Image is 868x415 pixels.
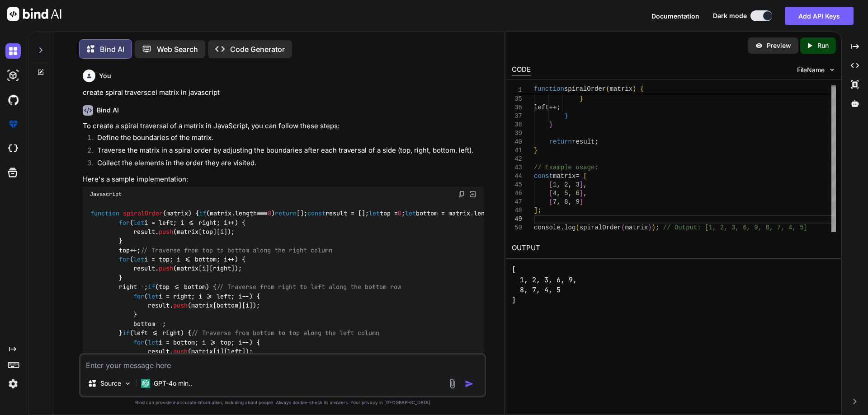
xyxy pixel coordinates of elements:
span: let [405,210,416,218]
span: length [235,210,257,218]
span: result [572,138,594,145]
img: attachment [447,378,458,389]
span: , [568,190,571,197]
img: GPT-4o mini [141,379,150,388]
h6: Bind AI [97,106,119,115]
div: 48 [512,206,522,215]
span: let [133,255,144,263]
span: push [173,347,188,355]
span: for [119,219,130,227]
span: spiralOrder [579,224,621,231]
span: const [534,173,553,180]
span: 8 [564,198,568,205]
span: Documentation [651,12,699,20]
span: ) [637,87,640,94]
img: settings [5,376,21,392]
span: ) [648,224,651,231]
span: ] [580,198,583,205]
span: if [148,283,155,291]
span: , [568,198,571,205]
span: , [557,198,560,205]
img: copy [458,191,465,198]
span: ; [538,207,541,214]
div: 43 [512,163,522,172]
p: Here's a sample implementation: [83,174,484,185]
span: for [133,292,144,300]
span: 0 [398,210,401,218]
div: 47 [512,198,522,206]
span: // Traverse from top to bottom along the right column [141,246,332,254]
span: push [159,228,173,236]
span: ] [534,207,538,214]
span: [ [613,87,617,94]
span: ; [640,87,644,94]
div: 49 [512,215,522,224]
span: ] [610,87,613,94]
p: Web Search [157,44,198,55]
span: ; [594,138,598,145]
span: 4 [553,190,557,197]
div: 40 [512,138,522,146]
span: ] [580,190,583,197]
span: 7 [553,198,557,205]
span: return [275,210,297,218]
p: Bind AI [100,44,124,55]
span: , [557,190,560,197]
h6: You [99,71,111,80]
img: Bind AI [7,7,61,21]
span: i [606,87,609,94]
span: result [534,87,557,94]
span: = [576,173,579,180]
span: [ [549,198,552,205]
p: Source [100,379,121,388]
span: ] [632,87,636,94]
span: ) [632,85,636,93]
span: // Traverse from right to left along the bottom row [217,283,401,291]
span: matrix [553,173,576,180]
span: ) [651,224,655,231]
span: let [148,292,159,300]
p: To create a spiral traversal of a matrix in JavaScript, you can follow these steps: [83,121,484,131]
div: 42 [512,155,522,163]
span: ++; [549,104,560,111]
span: length [474,210,495,218]
span: } [549,121,552,128]
span: 1 [553,181,557,188]
span: // Example usage: [534,164,599,171]
p: Bind can provide inaccurate information, including about people. Always double-check its answers.... [79,399,486,406]
img: premium [5,117,21,132]
div: 39 [512,129,522,138]
span: { [640,85,644,93]
span: ( [576,224,579,231]
span: left [618,87,633,94]
span: 0 [268,210,271,218]
li: Traverse the matrix in a spiral order by adjusting the boundaries after each traversal of a side ... [90,145,484,158]
img: icon [465,379,474,388]
p: Preview [767,41,791,50]
span: push [173,301,188,309]
span: } [579,95,583,103]
span: [ [549,181,552,188]
button: Add API Keys [785,7,854,25]
span: matrix [625,224,647,231]
span: ( [621,224,625,231]
span: 1 [512,86,522,94]
span: matrix [166,210,188,218]
span: . [560,224,564,231]
div: 44 [512,172,522,181]
img: Open in Browser [469,190,477,198]
span: push [560,87,576,94]
div: 37 [512,112,522,121]
p: create spiral traverscel matrix in javascript [83,88,484,98]
div: 35 [512,95,522,103]
span: let [369,210,380,218]
span: , [568,181,571,188]
span: 6 [576,190,579,197]
p: Code Generator [230,44,285,55]
img: darkAi-studio [5,68,21,83]
img: Pick Models [124,380,132,387]
span: let [133,219,144,227]
span: [ [583,173,587,180]
span: ( [576,87,579,94]
span: , [583,190,587,197]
